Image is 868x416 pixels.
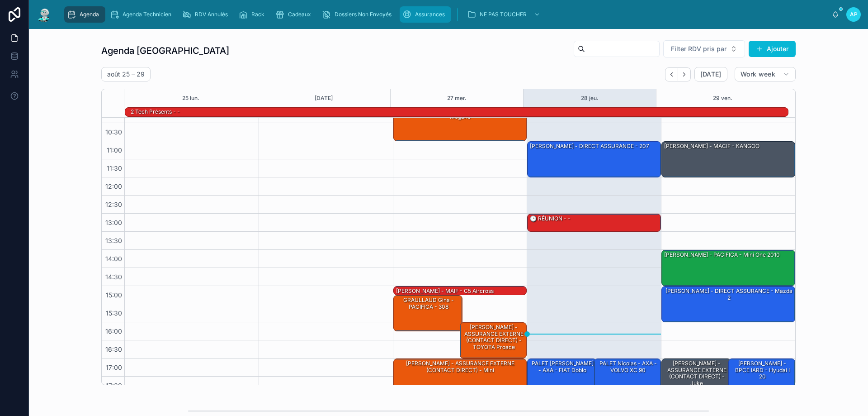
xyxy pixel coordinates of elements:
span: 17:00 [104,363,124,371]
button: 27 mer. [447,89,467,107]
div: Itchner Jade - BPCE ASSURANCES - RENAULT Mégane [394,105,527,141]
h2: août 25 – 29 [107,70,145,79]
a: Assurances [400,6,451,23]
a: Rack [236,6,271,23]
div: 2 Tech présents - - [130,107,181,116]
span: Filter RDV pris par [671,44,726,53]
span: 13:30 [103,237,124,244]
button: Back [665,67,678,81]
span: Dossiers Non Envoyés [335,11,392,18]
div: [PERSON_NAME] - BPCE IARD - hyudai i 20 [730,359,794,381]
a: Dossiers Non Envoyés [319,6,398,23]
span: 17:30 [104,382,124,389]
div: [PERSON_NAME] - DIRECT ASSURANCE - 207 [529,142,650,150]
div: 🕒 RÉUNION - - [528,214,660,231]
div: [PERSON_NAME] - DIRECT ASSURANCE - Mazda 2 [662,287,795,322]
div: PALET [PERSON_NAME] - AXA - FIAT Doblo [529,359,596,374]
button: Ajouter [749,41,796,57]
div: [PERSON_NAME] - MAIF - C5 aircross [394,287,527,296]
span: 12:30 [103,201,124,208]
span: 14:00 [103,255,124,263]
div: [PERSON_NAME] - ASSURANCE EXTERNE (CONTACT DIRECT) - juke [662,359,731,394]
button: Next [678,67,691,81]
span: 10:00 [103,110,124,118]
div: 🕒 RÉUNION - - [529,215,571,223]
span: 12:00 [103,182,124,190]
div: [PERSON_NAME] - MACIF - KANGOO [662,142,795,177]
button: Work week [735,67,796,81]
a: Cadeaux [273,6,317,23]
button: 29 ven. [713,89,732,107]
span: 11:00 [104,146,124,154]
div: [PERSON_NAME] - MACIF - KANGOO [663,142,760,150]
span: 14:30 [103,273,124,281]
div: PALET Nicolas - AXA - VOLVO XC 90 [594,359,660,394]
div: [PERSON_NAME] - MAIF - C5 aircross [395,287,495,295]
span: Agenda [80,11,99,18]
button: 28 jeu. [581,89,599,107]
a: RDV Annulés [179,6,234,23]
span: 16:00 [103,327,124,335]
div: 2 Tech présents - - [130,108,181,116]
div: [PERSON_NAME] - ASSURANCE EXTERNE (CONTACT DIRECT) - Mini [395,359,526,374]
span: Agenda Technicien [123,11,171,18]
div: GRAULLAUD Gina - PACIFICA - 308 [394,296,462,331]
div: [PERSON_NAME] - ASSURANCE EXTERNE (CONTACT DIRECT) - juke [663,359,730,387]
span: RDV Annulés [195,11,228,18]
span: 16:30 [103,345,124,353]
img: App logo [36,7,52,22]
span: Cadeaux [288,11,311,18]
span: Rack [251,11,264,18]
div: [PERSON_NAME] - DIRECT ASSURANCE - 207 [528,142,660,177]
span: Work week [741,70,775,78]
div: PALET Nicolas - AXA - VOLVO XC 90 [596,359,660,374]
div: GRAULLAUD Gina - PACIFICA - 308 [395,296,462,311]
a: Agenda Technicien [107,6,178,23]
div: [PERSON_NAME] - BPCE IARD - hyudai i 20 [729,359,795,394]
span: 15:00 [104,291,124,299]
span: 15:30 [104,309,124,317]
div: [PERSON_NAME] - ASSURANCE EXTERNE (CONTACT DIRECT) - TOYOTA Proace [462,323,526,351]
span: AP [850,11,858,18]
h1: Agenda [GEOGRAPHIC_DATA] [101,44,229,57]
div: [PERSON_NAME] - DIRECT ASSURANCE - Mazda 2 [663,287,794,302]
div: [PERSON_NAME] - PACIFICA - mini one 2010 [662,250,795,286]
a: NE PAS TOUCHER [464,6,545,23]
div: [PERSON_NAME] - PACIFICA - mini one 2010 [663,251,781,259]
div: [PERSON_NAME] - ASSURANCE EXTERNE (CONTACT DIRECT) - TOYOTA Proace [460,323,526,358]
button: [DATE] [694,67,727,81]
span: 13:00 [103,219,124,226]
span: 11:30 [104,164,124,172]
button: Select Button [663,40,745,57]
div: scrollable content [60,5,832,24]
div: [PERSON_NAME] - ASSURANCE EXTERNE (CONTACT DIRECT) - Mini [394,359,527,394]
a: Agenda [64,6,105,23]
button: 25 lun. [182,89,199,107]
span: 10:30 [103,128,124,136]
div: PALET [PERSON_NAME] - AXA - FIAT Doblo [528,359,596,394]
span: Assurances [415,11,445,18]
span: NE PAS TOUCHER [480,11,527,18]
span: [DATE] [700,70,722,78]
button: [DATE] [315,89,333,107]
